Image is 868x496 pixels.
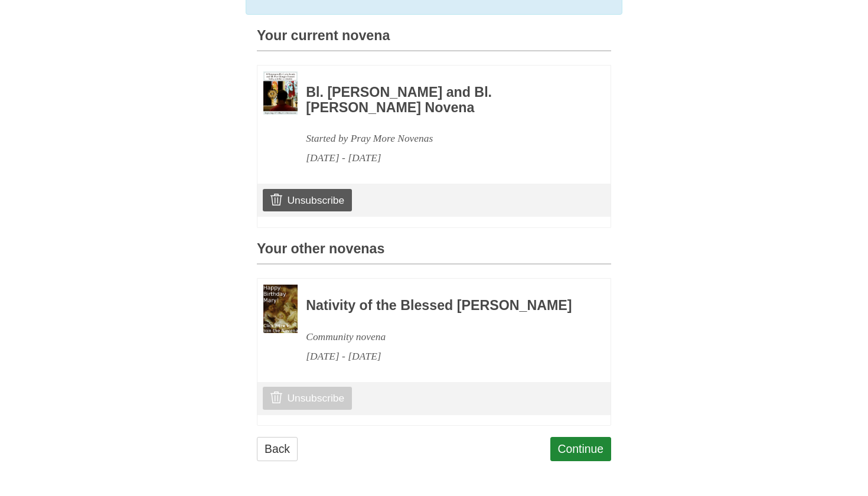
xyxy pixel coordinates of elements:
[257,437,298,461] a: Back
[263,285,298,333] img: Novena image
[263,71,298,115] img: Novena image
[306,347,579,366] div: [DATE] - [DATE]
[306,85,579,115] h3: Bl. [PERSON_NAME] and Bl. [PERSON_NAME] Novena
[257,28,611,51] h3: Your current novena
[257,242,611,265] h3: Your other novenas
[306,148,579,168] div: [DATE] - [DATE]
[263,189,352,211] a: Unsubscribe
[550,437,612,461] a: Continue
[306,129,579,148] div: Started by Pray More Novenas
[306,298,579,314] h3: Nativity of the Blessed [PERSON_NAME]
[306,327,579,347] div: Community novena
[263,387,352,409] a: Unsubscribe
